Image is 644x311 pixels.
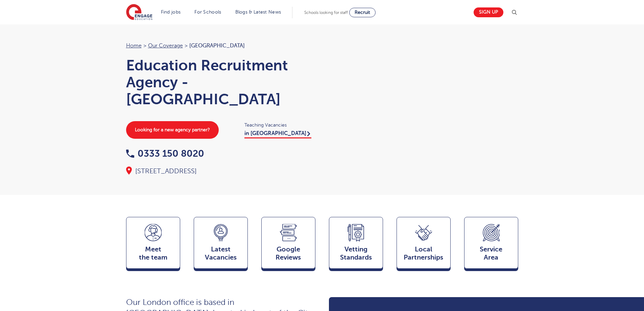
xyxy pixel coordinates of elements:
span: Google Reviews [265,245,312,262]
a: Meetthe team [126,217,180,272]
span: Recruit [355,10,370,15]
a: in [GEOGRAPHIC_DATA] [244,130,311,138]
span: Service Area [468,245,515,262]
span: Meet the team [130,245,176,262]
a: ServiceArea [464,217,518,272]
a: VettingStandards [329,217,383,272]
a: Local Partnerships [397,217,451,272]
a: For Schools [194,9,221,15]
a: Blogs & Latest News [235,9,281,15]
a: GoogleReviews [261,217,315,272]
span: Latest Vacancies [197,245,244,262]
span: [GEOGRAPHIC_DATA] [189,43,245,49]
a: Recruit [349,8,376,17]
span: > [185,43,188,49]
a: LatestVacancies [194,217,248,272]
a: Find jobs [161,9,181,15]
span: > [143,43,146,49]
a: Home [126,43,142,49]
a: Our coverage [148,43,183,49]
span: Teaching Vacancies [244,121,315,129]
a: Sign up [474,7,503,17]
h1: Education Recruitment Agency - [GEOGRAPHIC_DATA] [126,57,315,108]
a: 0333 150 8020 [126,148,204,159]
span: Schools looking for staff [304,10,348,15]
span: Local Partnerships [400,245,447,262]
span: Vetting Standards [333,245,379,262]
nav: breadcrumb [126,41,315,50]
img: Engage Education [126,4,152,21]
a: Looking for a new agency partner? [126,121,219,139]
div: [STREET_ADDRESS] [126,166,315,176]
